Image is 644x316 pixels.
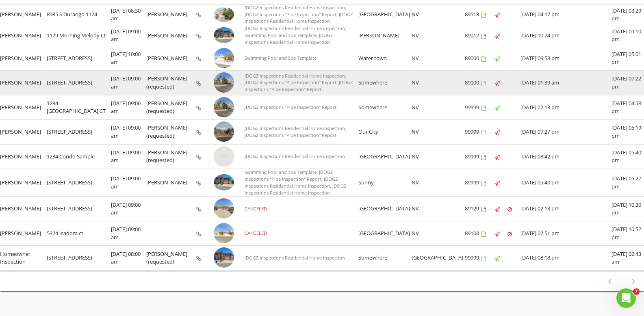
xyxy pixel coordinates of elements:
td: [DATE] 08:42 pm [520,144,611,169]
td: [DATE] 05:27 pm [611,169,644,197]
td: 1234 Condo Sample [47,144,111,169]
td: Water town [358,46,412,71]
span: JDOGZ Inspections "Pipe Inspection" Report [245,104,336,110]
img: 9183729%2Fcover_photos%2FjvOzObWksBZ6ivXQdX77%2Fsmall.jpg [214,7,234,22]
td: NV [412,144,465,169]
td: [PERSON_NAME] (requested) [146,120,196,145]
td: Somewhere [358,71,412,95]
td: [PERSON_NAME] [358,25,412,46]
td: 89129 [465,197,481,221]
td: [DATE] 10:00 am [111,46,146,71]
td: 89000 [465,46,481,71]
img: 8802834%2Fcover_photos%2F0v3kIkoMII3RfcQoq8Yi%2Fsmall.jpeg [214,27,234,43]
td: [PERSON_NAME] [146,25,196,46]
td: 89012 [465,25,481,46]
img: streetview [214,223,234,243]
span: JDOGZ Inspections Residential Home inspection [245,153,345,159]
td: [PERSON_NAME] (requested) [146,71,196,95]
span: 7 [633,288,640,295]
td: [PERSON_NAME] (requested) [146,144,196,169]
td: 99999 [465,95,481,120]
td: [STREET_ADDRESS] [47,169,111,197]
td: 89999 [465,169,481,197]
td: [PERSON_NAME] [146,169,196,197]
span: JDOGZ Inspections Residential Home inspection, JDOGZ Inspections "Pipe Inspection" Report, JDOGZ ... [245,4,353,24]
span: JDOGZ Inspections Residential Home inspection, Swimming Pool and Spa Template, JDOGZ Inspections ... [245,25,346,45]
td: [DATE] 01:39 am [520,71,611,95]
img: data [214,247,234,268]
td: [DATE] 08:30 am [111,4,146,25]
img: streetview [214,121,234,142]
td: [DATE] 09:00 am [111,95,146,120]
td: [DATE] 09:00 am [111,25,146,46]
td: NV [412,120,465,145]
td: Somewhere [358,246,412,271]
td: [DATE] 08:00 am [111,246,146,271]
td: [DATE] 09:00 am [111,169,146,197]
td: [GEOGRAPHIC_DATA] [358,4,412,25]
td: [STREET_ADDRESS] [47,46,111,71]
td: [STREET_ADDRESS] [47,71,111,95]
td: [DATE] 05:01 pm [611,46,644,71]
span: Swimming Pool and Spa Template [245,55,317,61]
img: 8703143%2Fcover_photos%2FG1faFhgYJFGsfvq0pLbA%2Fsmall.jpeg [214,48,234,68]
td: Somewhere [358,95,412,120]
td: NV [412,71,465,95]
td: [DATE] 02:51 pm [520,221,611,246]
td: [DATE] 08:18 pm [520,246,611,271]
td: [DATE] 07:27 pm [520,120,611,145]
td: [PERSON_NAME] [146,46,196,71]
img: 6452815%2Fcover_photos%2FwAJQOyiy1bSNQrsceCLo%2Fsmall.jpeg [214,174,234,190]
td: [DATE] 05:40 pm [520,169,611,197]
td: [DATE] 09:10 pm [611,25,644,46]
td: [DATE] 09:00 am [111,197,146,221]
span: CANCELED [245,206,267,212]
td: 99999 [465,120,481,145]
td: 99999 [465,246,481,271]
td: [DATE] 05:40 pm [611,144,644,169]
td: [DATE] 05:19 pm [611,120,644,145]
td: [DATE] 10:24 pm [520,25,611,46]
td: [PERSON_NAME] (requested) [146,95,196,120]
td: 1234 [GEOGRAPHIC_DATA] CT [47,95,111,120]
td: Our City [358,120,412,145]
td: [DATE] 10:52 pm [611,221,644,246]
span: JDOGZ Inspections Residential Home inspection, JDOGZ Inspections "Pipe Inspection" Report, JDOGZ ... [245,73,353,93]
td: NV [412,4,465,25]
td: [PERSON_NAME] (requested) [146,246,196,271]
td: [DATE] 09:58 pm [520,46,611,71]
td: [DATE] 03:29 pm [611,4,644,25]
td: [GEOGRAPHIC_DATA] [358,221,412,246]
td: [DATE] 09:00 am [111,144,146,169]
td: [DATE] 09:00 am [111,71,146,95]
td: NV [412,25,465,46]
td: [DATE] 07:13 pm [520,95,611,120]
td: [GEOGRAPHIC_DATA] [358,144,412,169]
img: 8366358%2Fcover_photos%2Fxs4UeXf6XWqmBDugCFtq%2Fsmall.jpeg [214,72,234,93]
td: NV [412,221,465,246]
td: [DATE] 07:22 pm [611,71,644,95]
td: [GEOGRAPHIC_DATA] [358,197,412,221]
img: streetview [214,146,234,167]
td: [PERSON_NAME] [146,4,196,25]
td: [DATE] 09:00 am [111,221,146,246]
td: 89113 [465,4,481,25]
td: [DATE] 02:43 am [611,246,644,271]
td: 89000 [465,71,481,95]
td: Sunny [358,169,412,197]
span: Swimming Pool and Spa Template, JDOGZ Inspections "Pipe Inspection" Report, JDOGZ Inspections Res... [245,169,346,195]
td: [GEOGRAPHIC_DATA] [412,246,465,271]
td: 5324 Isadora ct [47,221,111,246]
span: JDOGZ Inspections Residential Home inspection [245,255,345,261]
img: 8078453%2Fcover_photos%2F4vAFo18y0jmrpUHRULvr%2Fsmall.jpeg [214,97,234,117]
td: 1129 Morning Melody Ct [47,25,111,46]
td: 89999 [465,144,481,169]
iframe: Intercom live chat [616,288,636,308]
td: [DATE] 04:17 pm [520,4,611,25]
img: streetview [214,198,234,219]
td: 89108 [465,221,481,246]
td: [STREET_ADDRESS] [47,120,111,145]
td: NV [412,46,465,71]
td: [DATE] 09:00 am [111,120,146,145]
td: [STREET_ADDRESS] [47,197,111,221]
